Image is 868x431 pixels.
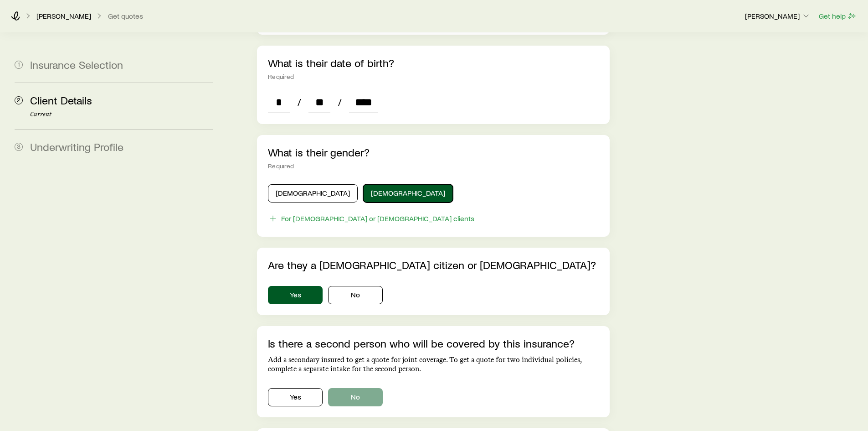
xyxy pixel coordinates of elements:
[30,140,123,153] span: Underwriting Profile
[334,96,345,109] span: /
[293,96,305,109] span: /
[268,337,598,350] p: Is there a second person who will be covered by this insurance?
[268,146,598,159] p: What is their gender?
[30,111,213,118] p: Current
[30,93,92,107] span: Client Details
[268,259,598,271] p: Are they a [DEMOGRAPHIC_DATA] citizen or [DEMOGRAPHIC_DATA]?
[745,11,811,21] p: [PERSON_NAME]
[363,184,453,203] button: [DEMOGRAPHIC_DATA]
[268,355,598,374] p: Add a secondary insured to get a quote for joint coverage. To get a quote for two individual poli...
[268,388,323,406] button: Yes
[268,286,323,304] button: Yes
[108,12,144,21] button: Get quotes
[328,388,383,406] button: No
[268,184,358,203] button: [DEMOGRAPHIC_DATA]
[268,213,475,224] button: For [DEMOGRAPHIC_DATA] or [DEMOGRAPHIC_DATA] clients
[15,61,23,69] span: 1
[268,57,598,69] p: What is their date of birth?
[15,96,23,104] span: 2
[15,143,23,151] span: 3
[818,11,857,21] button: Get help
[30,58,123,71] span: Insurance Selection
[268,162,598,170] div: Required
[36,11,91,21] p: [PERSON_NAME]
[268,73,598,80] div: Required
[745,11,811,22] button: [PERSON_NAME]
[328,286,383,304] button: No
[281,214,474,223] div: For [DEMOGRAPHIC_DATA] or [DEMOGRAPHIC_DATA] clients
